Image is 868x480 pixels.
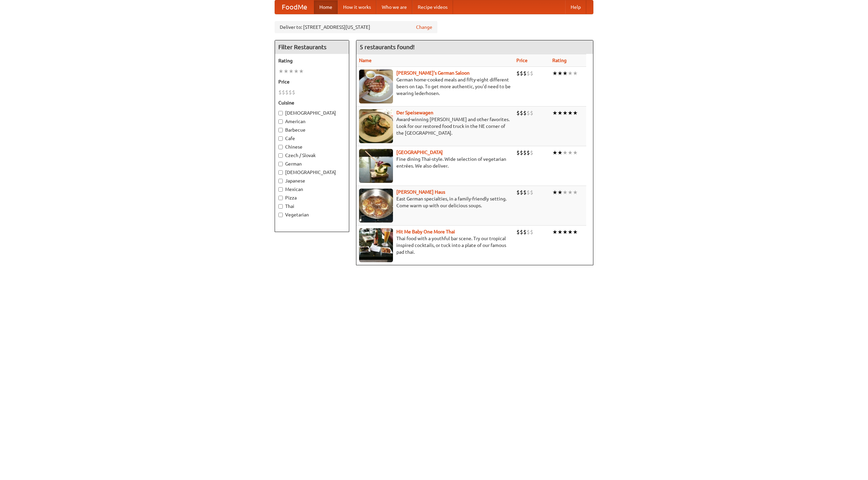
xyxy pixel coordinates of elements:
li: ★ [568,70,573,77]
img: esthers.jpg [359,70,393,103]
label: Vegetarian [278,211,346,218]
a: [PERSON_NAME] Haus [396,189,445,195]
a: Who we are [376,0,412,14]
li: ★ [563,228,568,236]
li: ★ [573,189,578,196]
li: $ [523,109,527,117]
div: Deliver to: [STREET_ADDRESS][US_STATE] [275,21,437,33]
ng-pluralize: 5 restaurants found! [360,44,415,50]
a: How it works [338,0,376,14]
li: ★ [573,149,578,156]
label: Japanese [278,177,346,184]
li: ★ [563,189,568,196]
a: Rating [552,58,567,63]
input: Barbecue [278,128,283,132]
li: $ [527,109,530,117]
h5: Price [278,78,346,85]
a: Help [565,0,586,14]
li: $ [520,228,523,236]
label: [DEMOGRAPHIC_DATA] [278,110,346,116]
input: German [278,162,283,166]
li: ★ [573,109,578,117]
li: ★ [557,149,563,156]
li: $ [516,228,520,236]
li: $ [527,70,530,77]
li: $ [520,189,523,196]
li: ★ [568,109,573,117]
p: East German specialties, in a family-friendly setting. Come warm up with our delicious soups. [359,195,511,209]
input: [DEMOGRAPHIC_DATA] [278,111,283,115]
label: Czech / Slovak [278,152,346,159]
a: Recipe videos [412,0,453,14]
label: Cafe [278,135,346,142]
li: ★ [573,228,578,236]
a: Change [416,24,432,31]
a: Price [516,58,528,63]
li: ★ [552,109,557,117]
label: German [278,160,346,167]
a: Hit Me Baby One More Thai [396,229,455,234]
li: $ [530,228,533,236]
li: $ [516,149,520,156]
li: ★ [294,68,299,75]
a: FoodMe [275,0,314,14]
li: $ [523,228,527,236]
li: ★ [557,109,563,117]
p: Thai food with a youthful bar scene. Try our tropical inspired cocktails, or tuck into a plate of... [359,235,511,255]
li: ★ [563,149,568,156]
li: $ [292,89,295,96]
li: $ [530,109,533,117]
li: $ [530,149,533,156]
li: ★ [557,189,563,196]
img: speisewagen.jpg [359,109,393,143]
li: $ [289,89,292,96]
input: Mexican [278,187,283,192]
li: $ [527,228,530,236]
input: Japanese [278,179,283,183]
li: $ [516,70,520,77]
li: ★ [283,68,289,75]
input: Cafe [278,136,283,141]
li: ★ [289,68,294,75]
li: ★ [552,228,557,236]
input: Czech / Slovak [278,153,283,158]
a: Der Speisewagen [396,110,433,115]
img: kohlhaus.jpg [359,189,393,223]
a: Name [359,58,372,63]
li: ★ [557,70,563,77]
li: $ [520,109,523,117]
label: Barbecue [278,127,346,133]
input: American [278,119,283,124]
li: $ [516,189,520,196]
li: $ [278,89,282,96]
h5: Cuisine [278,99,346,106]
li: $ [285,89,289,96]
li: $ [527,189,530,196]
a: [PERSON_NAME]'s German Saloon [396,70,470,76]
li: $ [527,149,530,156]
li: ★ [568,189,573,196]
img: satay.jpg [359,149,393,183]
li: $ [530,189,533,196]
p: German home-cooked meals and fifty-eight different beers on tap. To get more authentic, you'd nee... [359,76,511,97]
li: $ [523,189,527,196]
label: Chinese [278,143,346,150]
li: ★ [552,189,557,196]
li: $ [523,149,527,156]
li: ★ [568,149,573,156]
img: babythai.jpg [359,228,393,262]
li: ★ [552,70,557,77]
h5: Rating [278,57,346,64]
label: Thai [278,203,346,210]
li: ★ [557,228,563,236]
li: ★ [568,228,573,236]
p: Award-winning [PERSON_NAME] and other favorites. Look for our restored food truck in the NE corne... [359,116,511,136]
li: $ [282,89,285,96]
label: Mexican [278,186,346,193]
input: [DEMOGRAPHIC_DATA] [278,170,283,175]
li: ★ [278,68,283,75]
li: $ [523,70,527,77]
